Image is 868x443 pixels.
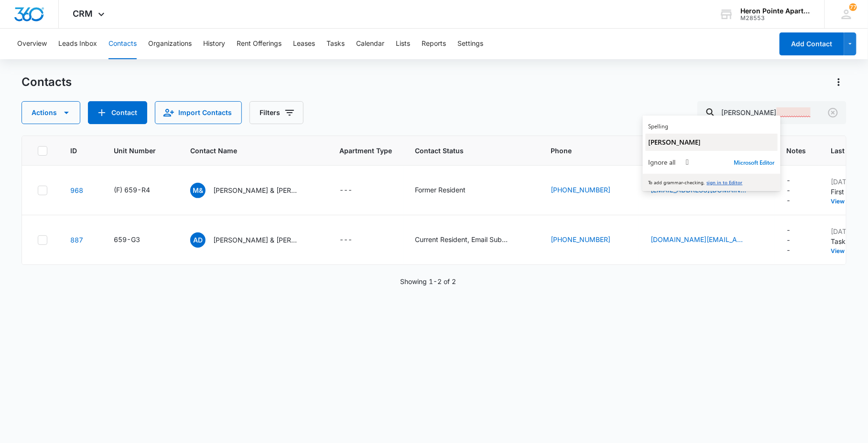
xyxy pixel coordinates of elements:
div: Contact Status - Current Resident, Email Subscriber - Select to Edit Field [415,234,528,246]
button: Overview [17,29,47,59]
span: CRM [73,9,93,19]
button: View More [831,248,867,254]
a: [PHONE_NUMBER] [551,234,610,244]
span: M& [190,183,206,198]
button: View More [831,199,867,204]
span: AD [190,232,206,248]
div: Apartment Type - - Select to Edit Field [339,234,369,246]
div: Notes - - Select to Edit Field [786,175,808,205]
a: Navigate to contact details page for Mary & David Sandoval [70,186,83,194]
div: Current Resident, Email Subscriber [415,234,510,244]
div: Unit Number - (F) 659-R4 - Select to Edit Field [114,185,167,196]
div: Contact Status - Former Resident - Select to Edit Field [415,185,483,196]
button: Clear [825,105,841,120]
div: Unit Number - 659-G3 - Select to Edit Field [114,234,157,246]
span: Phone [551,146,614,156]
button: Add Contact [780,32,844,55]
div: (F) 659-R4 [114,185,150,195]
button: Tasks [326,29,345,59]
div: account id [741,15,811,21]
div: --- [786,225,791,255]
span: 77 [849,3,857,11]
button: Actions [22,101,80,124]
div: 659-G3 [114,234,140,244]
button: Organizations [148,29,192,59]
p: Showing 1-2 of 2 [401,276,456,286]
p: [PERSON_NAME] & [PERSON_NAME] [213,235,299,245]
button: Import Contacts [155,101,242,124]
div: Contact Name - Mary & David Sandoval - Select to Edit Field [190,183,316,198]
div: notifications count [849,3,857,11]
button: Settings [457,29,483,59]
button: Reports [422,29,446,59]
div: Email - ashleighdixon0208.ad@gmail.com - Select to Edit Field [651,234,763,246]
a: [PHONE_NUMBER] [551,185,610,195]
div: account name [741,7,811,15]
div: Phone - (970) 581-4618 - Select to Edit Field [551,185,628,196]
div: Former Resident [415,185,466,195]
button: Lists [396,29,410,59]
button: Leads Inbox [58,29,97,59]
button: Filters [250,101,304,124]
button: Leases [293,29,315,59]
div: --- [339,185,352,196]
span: Notes [786,146,808,156]
p: [PERSON_NAME] & [PERSON_NAME] [213,185,299,195]
div: --- [339,234,352,246]
div: Apartment Type - - Select to Edit Field [339,185,369,196]
button: Calendar [356,29,384,59]
button: History [203,29,225,59]
h1: Contacts [22,75,72,89]
span: Apartment Type [339,146,392,156]
a: [DOMAIN_NAME][EMAIL_ADDRESS][DOMAIN_NAME] [651,234,746,244]
span: ID [70,146,77,156]
button: Rent Offerings [237,29,282,59]
div: Phone - (970) 534-9410 - Select to Edit Field [551,234,628,246]
div: Notes - - Select to Edit Field [786,225,808,255]
span: Contact Name [190,146,303,156]
div: --- [786,175,791,205]
span: Contact Status [415,146,514,156]
span: Unit Number [114,146,167,156]
div: Contact Name - Ashleigh Dixon & Marcos Sandoval - Select to Edit Field [190,232,316,248]
input: Search Contacts [697,101,846,124]
button: Actions [831,74,846,90]
button: Contacts [108,29,137,59]
a: Navigate to contact details page for Ashleigh Dixon & Marcos Sandoval [70,236,83,244]
button: Add Contact [88,101,147,124]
